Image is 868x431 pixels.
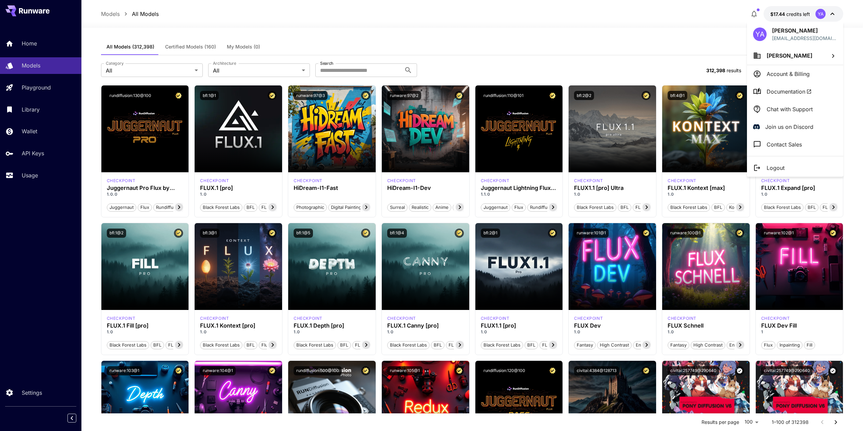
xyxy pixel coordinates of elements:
[765,123,813,131] p: Join us on Discord
[772,26,837,35] p: [PERSON_NAME]
[767,52,812,59] span: [PERSON_NAME]
[753,27,767,41] div: YA
[767,87,812,96] span: Documentation
[772,35,837,42] p: [EMAIL_ADDRESS][DOMAIN_NAME]
[747,46,843,65] button: [PERSON_NAME]
[767,70,810,78] p: Account & Billing
[772,35,837,42] div: andeadknight@gmail.com
[767,164,785,172] p: Logout
[767,140,802,149] p: Contact Sales
[767,105,813,113] p: Chat with Support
